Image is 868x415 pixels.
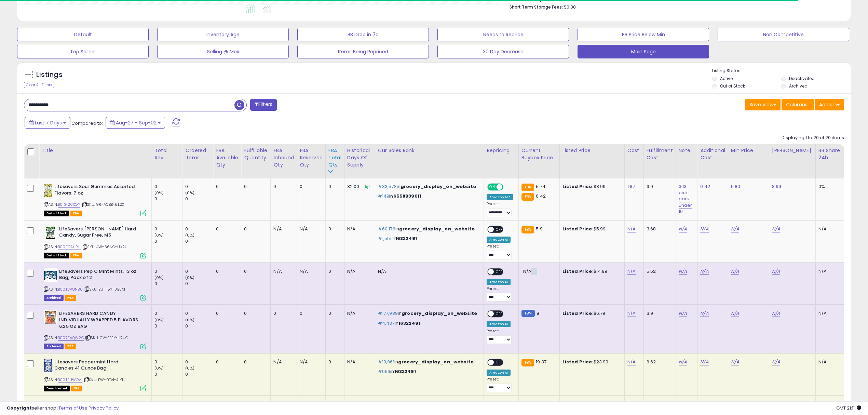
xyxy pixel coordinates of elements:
b: Lifesavers Sour Gummies Assorted Flavors, 7 oz [54,184,137,198]
div: ASIN: [44,226,146,258]
span: grocery_display_on_website [398,359,474,365]
span: 2025-09-10 21:11 GMT [836,405,861,411]
small: (0%) [154,232,164,238]
div: 0 [244,268,265,275]
div: 0 [328,268,339,275]
p: in [378,320,478,326]
div: [PERSON_NAME] [772,147,813,154]
div: Ordered Items [185,147,210,161]
span: grocery_display_on_website [401,183,476,190]
div: ASIN: [44,310,146,348]
div: 0 [185,226,213,232]
div: Cur Sales Rank [378,147,481,154]
b: Listed Price: [562,226,594,232]
button: Default [17,28,149,41]
button: Items Being Repriced [297,45,429,58]
button: Save View [745,99,781,110]
span: #19,961 [378,359,394,365]
span: Aug-27 - Sep-02 [116,119,157,126]
div: 0 [216,359,236,365]
span: 19.37 [536,359,546,365]
a: N/A [731,359,739,365]
img: 51Nrt3wUDqL._SL40_.jpg [44,359,53,373]
div: FBA Available Qty [216,147,238,169]
span: 5.9 [536,226,542,232]
small: (0%) [154,275,164,280]
div: ASIN: [44,184,146,215]
img: 51hgKj7LPbL._SL40_.jpg [44,226,57,240]
div: Displaying 1 to 20 of 20 items [782,135,844,141]
a: B01GI20XQY [58,202,80,207]
div: N/A [300,226,320,232]
div: Listed Price [562,147,622,154]
p: in [378,184,478,190]
div: Amazon AI [487,321,511,327]
a: N/A [679,226,687,232]
div: ASIN: [44,268,146,300]
div: 0 [154,323,182,329]
div: ASIN: [44,359,146,391]
div: 0 [154,196,182,202]
a: N/A [700,310,708,317]
a: N/A [772,310,780,317]
small: FBM [521,310,535,317]
div: Fulfillment Cost [647,147,673,161]
div: 0 [328,226,339,232]
div: 0 [154,226,182,232]
div: 0% [818,184,841,190]
strong: Copyright [7,405,32,411]
b: LifeSavers [PERSON_NAME] Hard Candy, Sugar Free, M5 [59,226,142,240]
div: Preset: [487,202,513,217]
b: Short Term Storage Fees: [510,4,563,10]
div: 0 [185,281,213,287]
div: N/A [347,226,370,232]
div: FBA Total Qty [328,147,341,169]
p: Listing States: [712,68,851,74]
span: | SKU: CV-FBEK-H7UG [85,335,128,340]
p: in [378,369,478,375]
span: #60,176 [378,226,395,232]
div: 0 [154,371,182,377]
div: Preset: [487,286,513,302]
div: $23.99 [562,359,619,365]
span: All listings that are currently out of stock and unavailable for purchase on Amazon [44,211,69,216]
span: | SKU: FW-0TV1-4IKT [83,377,123,383]
span: 6.42 [536,193,546,199]
span: 16322491 [394,368,416,375]
div: Additional Cost [700,147,725,161]
span: | SKU: 4W-36NC-UK2U [82,244,127,250]
div: 0 [300,310,320,317]
div: 3.9 [647,310,670,317]
a: 8.99 [772,183,782,190]
small: (0%) [185,275,195,280]
a: N/A [700,268,708,275]
a: N/A [772,268,780,275]
a: N/A [679,310,687,317]
div: N/A [818,226,841,232]
div: Preset: [487,377,513,392]
a: Privacy Policy [89,405,119,411]
span: FBA [70,253,82,258]
div: Amazon AI [487,370,511,376]
div: 0 [185,184,213,190]
div: Preset: [487,329,513,344]
div: Total Rev. [154,147,179,161]
div: 0 [154,268,182,275]
button: Selling @ Max [157,45,289,58]
a: N/A [731,268,739,275]
a: N/A [772,226,780,232]
div: 0 [154,238,182,244]
div: N/A [273,359,291,365]
h5: Listings [36,70,63,80]
span: 16322491 [398,320,420,326]
div: $6.79 [562,310,619,317]
a: 3.13 pick pack under 10 [679,183,692,215]
span: #1,551 [378,235,392,242]
div: Current Buybox Price [521,147,557,161]
div: 0 [154,281,182,287]
div: 0 [244,359,265,365]
button: Aug-27 - Sep-02 [106,117,165,129]
small: FBA [521,226,534,233]
div: 0 [185,323,213,329]
a: Terms of Use [58,405,87,411]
